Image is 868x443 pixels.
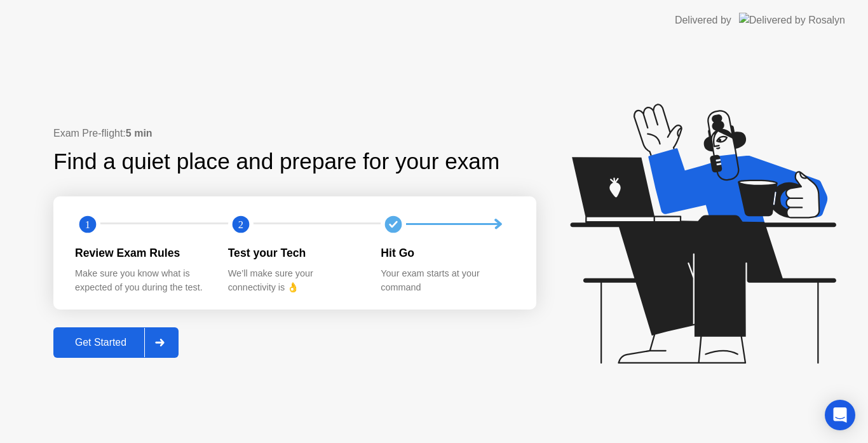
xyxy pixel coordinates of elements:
[53,327,179,358] button: Get Started
[75,267,208,294] div: Make sure you know what is expected of you during the test.
[75,245,208,261] div: Review Exam Rules
[675,13,731,28] div: Delivered by
[53,145,501,179] div: Find a quiet place and prepare for your exam
[85,218,90,230] text: 1
[825,400,855,430] div: Open Intercom Messenger
[739,13,845,27] img: Delivered by Rosalyn
[228,267,361,294] div: We’ll make sure your connectivity is 👌
[53,126,536,141] div: Exam Pre-flight:
[126,128,153,139] b: 5 min
[381,245,513,261] div: Hit Go
[381,267,513,294] div: Your exam starts at your command
[228,245,361,261] div: Test your Tech
[57,337,144,348] div: Get Started
[238,218,243,230] text: 2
